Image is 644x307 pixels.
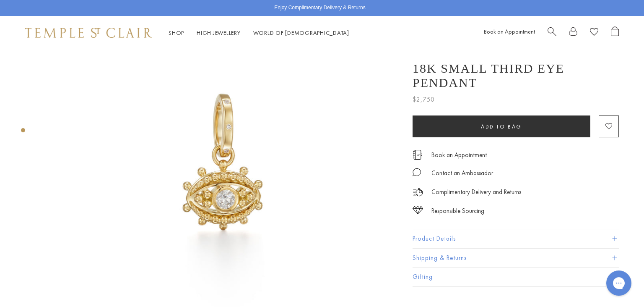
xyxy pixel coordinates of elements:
button: Add to bag [413,115,590,137]
a: Search [548,26,556,39]
nav: Main navigation [169,28,349,38]
img: icon_delivery.svg [413,187,423,197]
a: World of [DEMOGRAPHIC_DATA]World of [DEMOGRAPHIC_DATA] [253,29,349,37]
a: Book an Appointment [431,150,487,160]
p: Enjoy Complimentary Delivery & Returns [274,4,365,12]
a: View Wishlist [590,26,598,39]
a: ShopShop [169,29,184,37]
button: Gifting [413,268,619,286]
img: icon_sourcing.svg [413,206,423,214]
a: Book an Appointment [484,28,535,35]
iframe: Gorgias live chat messenger [602,268,636,299]
p: Complimentary Delivery and Returns [431,187,521,197]
div: Product gallery navigation [21,126,25,139]
span: Add to bag [481,123,522,130]
span: $2,750 [413,94,435,105]
div: Responsible Sourcing [431,206,484,216]
div: Contact an Ambassador [431,168,493,178]
img: Temple St. Clair [25,28,152,38]
button: Shipping & Returns [413,249,619,268]
img: icon_appointment.svg [413,150,423,160]
button: Product Details [413,229,619,248]
a: Open Shopping Bag [611,26,619,39]
img: MessageIcon-01_2.svg [413,168,421,176]
a: High JewelleryHigh Jewellery [197,29,241,37]
h1: 18K Small Third Eye Pendant [413,61,619,90]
